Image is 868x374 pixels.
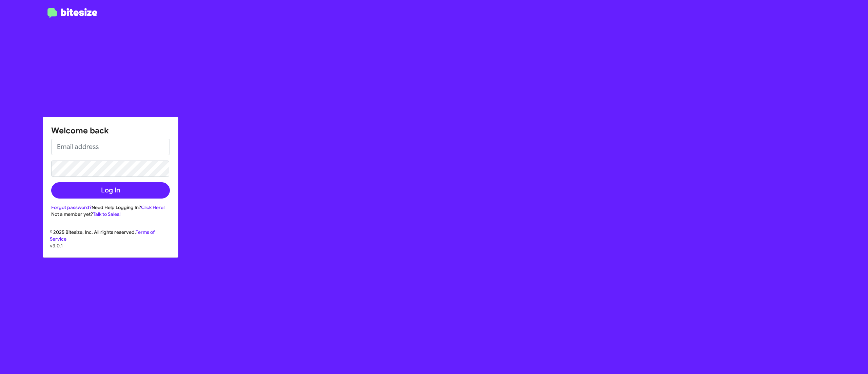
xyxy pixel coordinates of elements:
[50,242,171,249] p: v3.0.1
[141,204,165,210] a: Click Here!
[51,125,170,136] h1: Welcome back
[51,211,170,218] div: Not a member yet?
[51,204,92,210] a: Forgot password?
[51,139,170,155] input: Email address
[51,204,170,211] div: Need Help Logging In?
[50,229,155,242] a: Terms of Service
[43,229,178,257] div: © 2025 Bitesize, Inc. All rights reserved.
[93,211,121,217] a: Talk to Sales!
[51,182,170,199] button: Log In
